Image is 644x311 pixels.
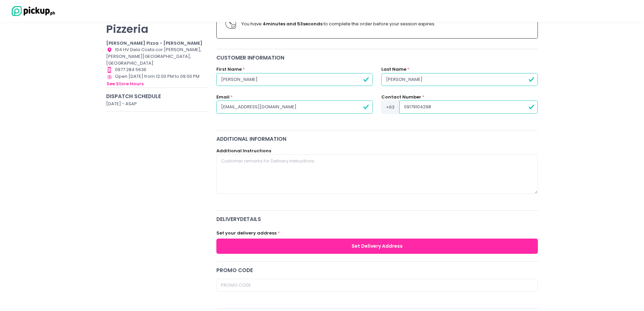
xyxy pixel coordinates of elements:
div: Promo code [216,266,538,274]
div: Open [DATE] from 12:00 PM to 09:00 PM [106,73,208,87]
span: delivery Details [216,215,538,223]
label: First Name [216,66,242,73]
div: You have to complete the order before your session expires. [241,21,529,27]
label: Contact Number [381,94,421,101]
label: Email [216,94,230,101]
input: First Name [216,73,373,86]
div: Customer Information [216,54,538,62]
input: Promo Code [216,279,538,292]
input: Contact Number [399,101,538,113]
div: Additional Information [216,135,538,143]
p: [PERSON_NAME] Pizzeria [106,9,208,36]
label: Last Name [381,66,406,73]
img: logo [8,5,56,17]
div: 104 HV Dela Costa cor [PERSON_NAME], [PERSON_NAME][GEOGRAPHIC_DATA], [GEOGRAPHIC_DATA] [106,46,208,66]
div: 0977 284 5636 [106,66,208,73]
label: Set your delivery address [216,230,277,237]
span: +63 [381,101,399,113]
b: [PERSON_NAME] Pizza - [PERSON_NAME] [106,40,202,46]
b: 4 minutes and 53 seconds [263,21,323,27]
label: Additional Instructions [216,148,271,154]
button: see store hours [106,80,144,88]
div: [DATE] - ASAP [106,101,208,107]
div: Dispatch Schedule [106,92,208,100]
input: Last Name [381,73,538,86]
button: Set Delivery Address [216,239,538,254]
input: Email [216,101,373,113]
